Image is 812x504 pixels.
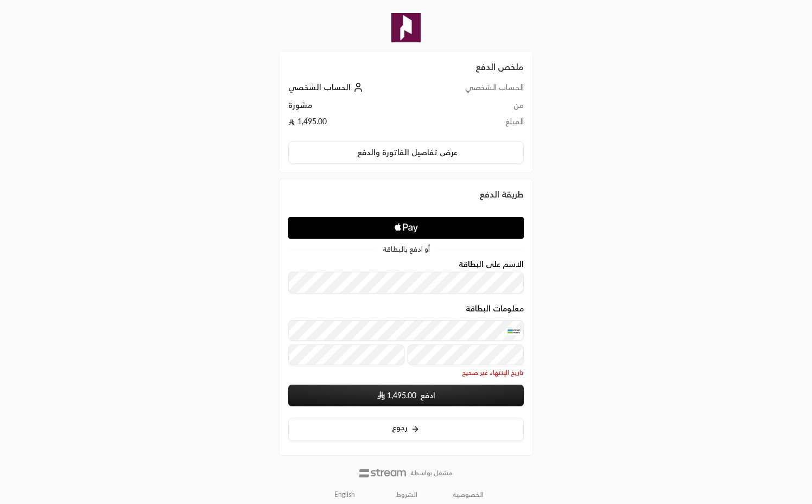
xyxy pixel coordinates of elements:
span: تاريخ الإنتهاء غير صحيح [288,368,524,377]
a: English [328,486,361,503]
td: المبلغ [422,116,524,132]
span: أو ادفع بالبطاقة [383,246,430,253]
img: MADA [507,327,520,335]
legend: معلومات البطاقة [466,304,524,313]
span: رجوع [392,423,408,432]
td: من [422,100,524,116]
label: الاسم على البطاقة [459,260,524,269]
img: SAR [377,391,385,400]
div: طريقة الدفع [288,188,524,201]
a: الحساب الشخصي [288,82,366,92]
td: مشورة [288,100,422,116]
input: بطاقة ائتمانية [288,320,524,341]
a: الخصوصية [453,490,484,499]
input: رمز التحقق CVC [408,344,524,365]
input: تاريخ الانتهاء [288,344,404,365]
td: 1,495.00 [288,116,422,132]
h2: ملخص الدفع [288,60,524,73]
div: الاسم على البطاقة [288,260,524,294]
span: 1,495.00 [387,390,416,401]
button: رجوع [288,418,524,441]
button: عرض تفاصيل الفاتورة والدفع [288,141,524,164]
button: ادفع SAR1,495.00 [288,385,524,406]
td: الحساب الشخصي [422,82,524,100]
p: مشغل بواسطة [410,469,453,477]
img: Company Logo [391,13,421,42]
span: الحساب الشخصي [288,82,351,92]
a: الشروط [396,490,417,499]
div: معلومات البطاقة [288,304,524,378]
